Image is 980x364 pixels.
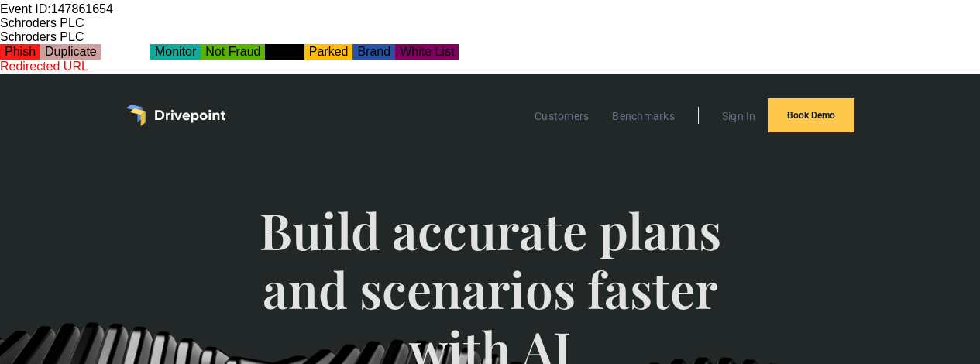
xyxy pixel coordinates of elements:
[768,98,854,132] a: Book Demo
[527,106,597,126] a: Customers
[150,44,201,60] button: Monitor
[714,106,764,126] a: Sign In
[201,44,265,60] button: Not Fraud
[126,104,225,125] a: home
[51,2,113,15] span: 147861654
[265,44,304,60] button: Dead
[352,44,395,60] button: Brand
[304,44,353,60] button: Parked
[395,44,459,60] button: White List
[40,44,101,60] button: Duplicate
[604,106,683,126] a: Benchmarks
